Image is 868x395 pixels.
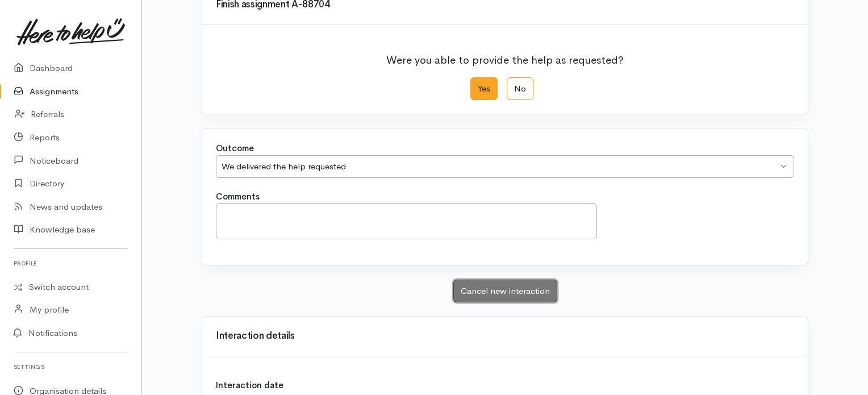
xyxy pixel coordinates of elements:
[507,77,533,101] label: No
[14,256,128,271] h6: Profile
[216,190,260,203] label: Comments
[222,160,778,173] div: We delivered the help requested
[14,359,128,375] h6: Settings
[216,379,283,392] label: Interaction date
[216,142,254,155] label: Outcome
[386,45,624,68] p: Were you able to provide the help as requested?
[216,331,794,342] h3: Interaction details
[453,280,557,303] button: Cancel new interaction
[470,77,498,101] label: Yes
